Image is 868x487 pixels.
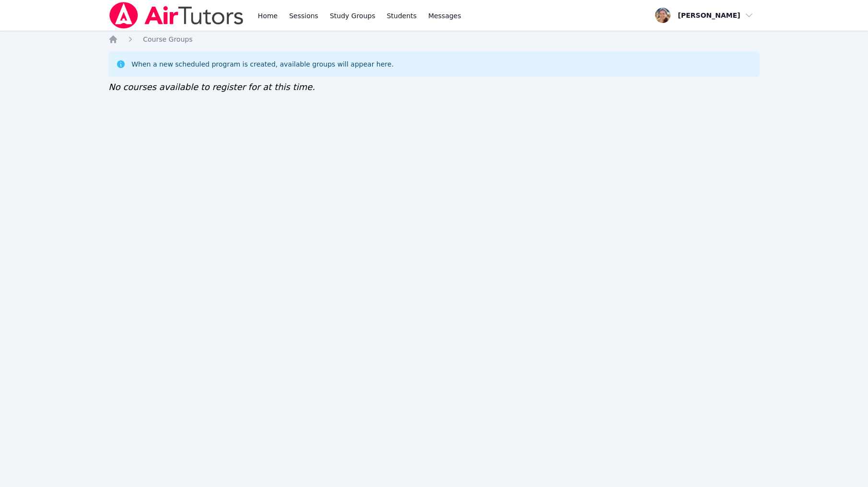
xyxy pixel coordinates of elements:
[108,82,315,92] span: No courses available to register for at this time.
[108,34,760,44] nav: Breadcrumb
[428,11,461,21] span: Messages
[143,34,192,44] a: Course Groups
[131,59,394,69] div: When a new scheduled program is created, available groups will appear here.
[108,2,244,29] img: Air Tutors
[143,35,192,43] span: Course Groups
